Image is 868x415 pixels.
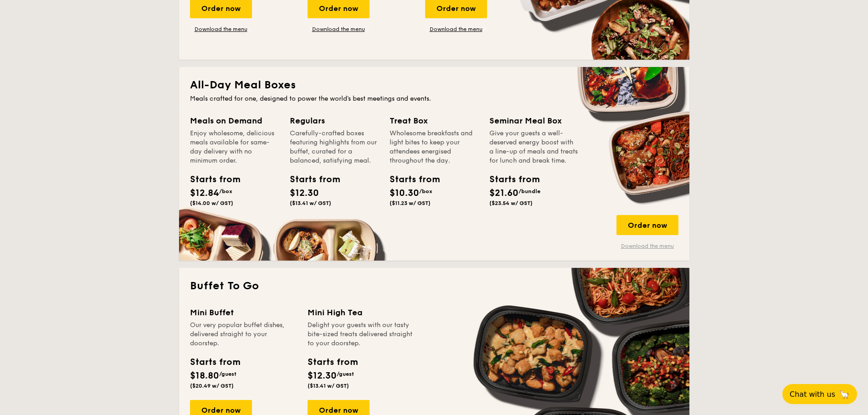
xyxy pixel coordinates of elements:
[290,188,319,199] span: $12.30
[190,200,233,206] span: ($14.00 w/ GST)
[782,384,857,404] button: Chat with us🦙
[190,129,279,165] div: Enjoy wholesome, delicious meals available for same-day delivery with no minimum order.
[616,215,678,235] div: Order now
[190,321,297,348] div: Our very popular buffet dishes, delivered straight to your doorstep.
[489,173,530,186] div: Starts from
[616,242,678,250] a: Download the menu
[390,200,431,206] span: ($11.23 w/ GST)
[489,188,519,199] span: $21.60
[419,188,432,195] span: /box
[190,370,219,381] span: $18.80
[290,129,379,165] div: Carefully-crafted boxes featuring highlights from our buffet, curated for a balanced, satisfying ...
[190,26,252,33] a: Download the menu
[489,200,533,206] span: ($23.54 w/ GST)
[425,26,487,33] a: Download the menu
[190,383,234,389] span: ($20.49 w/ GST)
[190,173,231,186] div: Starts from
[290,173,331,186] div: Starts from
[190,78,678,92] h2: All-Day Meal Boxes
[190,355,240,369] div: Starts from
[290,114,379,127] div: Regulars
[308,321,414,348] div: Delight your guests with our tasty bite-sized treats delivered straight to your doorstep.
[190,94,678,103] div: Meals crafted for one, designed to power the world's best meetings and events.
[308,383,349,389] span: ($13.41 w/ GST)
[390,114,478,127] div: Treat Box
[190,279,678,293] h2: Buffet To Go
[489,114,578,127] div: Seminar Meal Box
[489,129,578,165] div: Give your guests a well-deserved energy boost with a line-up of meals and treats for lunch and br...
[308,26,370,33] a: Download the menu
[290,200,331,206] span: ($13.41 w/ GST)
[190,306,297,319] div: Mini Buffet
[337,371,354,377] span: /guest
[790,390,835,399] span: Chat with us
[390,188,419,199] span: $10.30
[219,188,232,195] span: /box
[390,129,478,165] div: Wholesome breakfasts and light bites to keep your attendees energised throughout the day.
[308,306,414,319] div: Mini High Tea
[390,173,431,186] div: Starts from
[190,188,219,199] span: $12.84
[308,355,357,369] div: Starts from
[519,188,540,195] span: /bundle
[219,371,236,377] span: /guest
[190,114,279,127] div: Meals on Demand
[839,389,850,400] span: 🦙
[308,370,337,381] span: $12.30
